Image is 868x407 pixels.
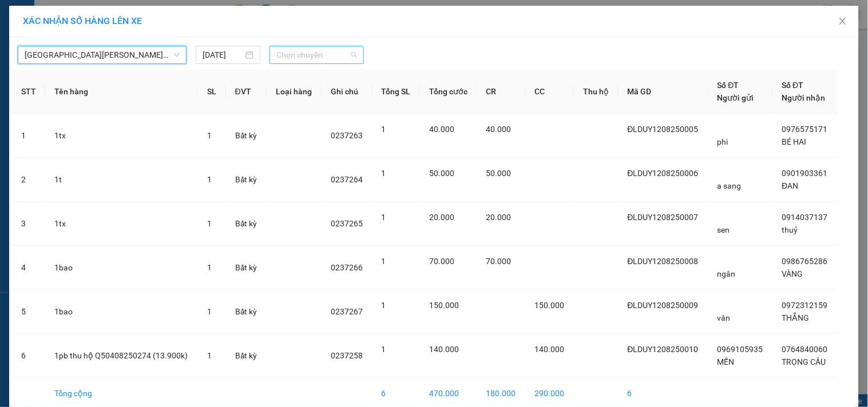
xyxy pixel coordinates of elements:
[207,219,212,228] span: 1
[45,246,198,290] td: 1bao
[226,114,267,158] td: Bất kỳ
[838,17,847,26] span: close
[12,158,45,202] td: 2
[782,357,826,366] span: TRỌNG CẦU
[207,175,212,184] span: 1
[718,137,728,146] span: phi
[782,301,828,310] span: 0972312159
[782,169,828,178] span: 0901903361
[628,169,699,178] span: ĐLDUY1208250006
[628,345,699,354] span: ĐLDUY1208250010
[535,345,565,354] span: 140.000
[429,301,459,310] span: 150.000
[429,345,459,354] span: 140.000
[45,114,198,158] td: 1tx
[226,246,267,290] td: Bất kỳ
[526,70,574,114] th: CC
[226,70,267,114] th: ĐVT
[382,257,386,266] span: 1
[628,257,699,266] span: ĐLDUY1208250008
[226,290,267,334] td: Bất kỳ
[12,246,45,290] td: 4
[486,125,512,134] span: 40.000
[12,202,45,246] td: 3
[782,93,826,102] span: Người nhận
[429,213,454,222] span: 20.000
[12,114,45,158] td: 1
[574,70,619,114] th: Thu hộ
[331,307,363,316] span: 0237267
[45,334,198,378] td: 1pb thu hộ Q50408250274 (13.900k)
[382,169,386,178] span: 1
[782,345,828,354] span: 0764840060
[207,351,212,360] span: 1
[331,175,363,184] span: 0237264
[23,15,142,26] span: XÁC NHẬN SỐ HÀNG LÊN XE
[782,181,799,190] span: ĐAN
[486,257,512,266] span: 70.000
[718,81,739,90] span: Số ĐT
[486,213,512,222] span: 20.000
[628,301,699,310] span: ĐLDUY1208250009
[12,290,45,334] td: 5
[827,6,859,38] button: Close
[619,70,708,114] th: Mã GD
[207,263,212,272] span: 1
[718,225,730,234] span: sen
[782,313,810,322] span: THẮNG
[331,263,363,272] span: 0237266
[45,158,198,202] td: 1t
[198,70,225,114] th: SL
[782,257,828,266] span: 0986765286
[331,351,363,360] span: 0237258
[718,181,742,190] span: a sang
[718,269,736,278] span: ngân
[782,81,804,90] span: Số ĐT
[12,70,45,114] th: STT
[372,70,421,114] th: Tổng SL
[382,125,386,134] span: 1
[12,334,45,378] td: 6
[382,301,386,310] span: 1
[382,345,386,354] span: 1
[276,46,357,63] span: Chọn chuyến
[718,345,763,354] span: 0969105935
[628,125,699,134] span: ĐLDUY1208250005
[535,301,565,310] span: 150.000
[718,313,731,322] span: vân
[203,49,243,61] input: 12/08/2025
[782,213,828,222] span: 0914037137
[226,334,267,378] td: Bất kỳ
[429,257,454,266] span: 70.000
[420,70,477,114] th: Tổng cước
[226,158,267,202] td: Bất kỳ
[718,93,754,102] span: Người gửi
[45,290,198,334] td: 1bao
[45,202,198,246] td: 1tx
[429,169,454,178] span: 50.000
[477,70,526,114] th: CR
[782,225,798,234] span: thuỷ
[331,219,363,228] span: 0237265
[782,269,803,278] span: VÀNG
[25,46,180,63] span: Nha Trang - Sài Gòn
[382,213,386,222] span: 1
[226,202,267,246] td: Bất kỳ
[429,125,454,134] span: 40.000
[718,357,735,366] span: MẾN
[782,125,828,134] span: 0976575171
[782,137,807,146] span: BÉ HAI
[45,70,198,114] th: Tên hàng
[331,131,363,140] span: 0237263
[207,131,212,140] span: 1
[207,307,212,316] span: 1
[486,169,512,178] span: 50.000
[628,213,699,222] span: ĐLDUY1208250007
